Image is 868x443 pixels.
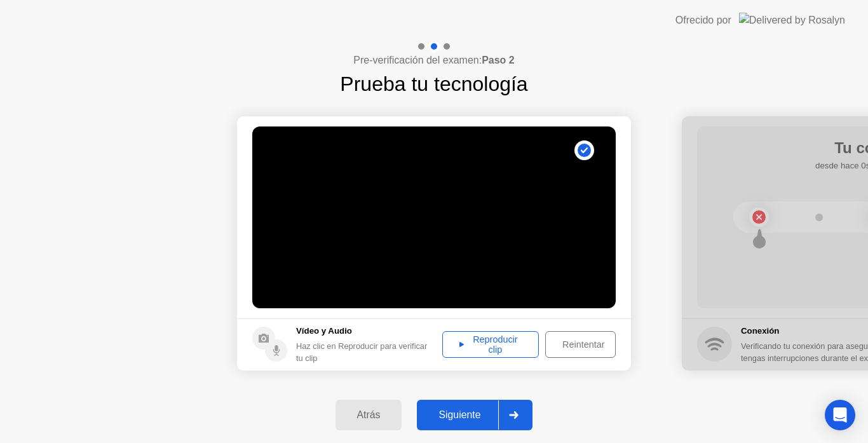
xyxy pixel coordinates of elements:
[442,331,539,358] button: Reproducir clip
[336,400,402,430] button: Atrás
[739,13,845,27] img: Delivered by Rosalyn
[353,53,514,68] h4: Pre-verificación del examen:
[545,331,616,358] button: Reintentar
[340,69,527,99] h1: Prueba tu tecnología
[339,409,398,421] div: Atrás
[825,400,855,430] div: Open Intercom Messenger
[296,325,436,337] h5: Vídeo y Audio
[482,55,515,65] b: Paso 2
[296,340,436,364] div: Haz clic en Reproducir para verificar tu clip
[417,400,532,430] button: Siguiente
[421,409,498,421] div: Siguiente
[675,13,731,28] div: Ofrecido por
[447,334,534,355] div: Reproducir clip
[550,339,617,350] div: Reintentar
